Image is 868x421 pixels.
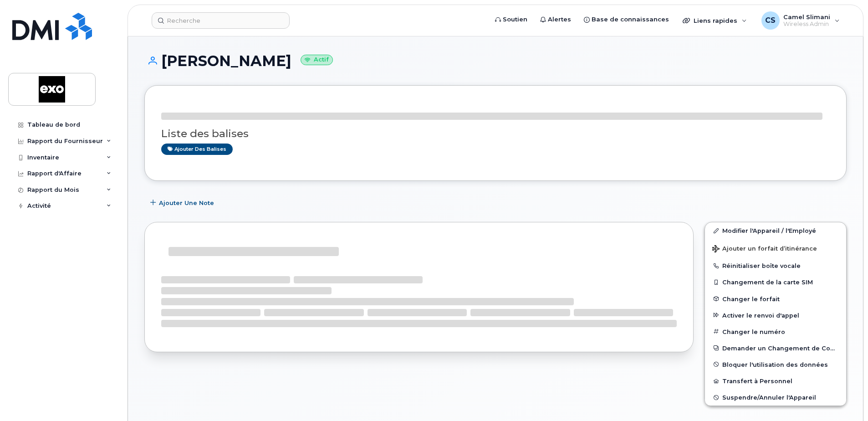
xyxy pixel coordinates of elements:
[161,144,233,155] a: Ajouter des balises
[705,340,846,356] button: Demander un Changement de Compte
[722,312,799,318] span: Activer le renvoi d'appel
[705,291,846,307] button: Changer le forfait
[705,239,846,257] button: Ajouter un forfait d’itinérance
[705,389,846,406] button: Suspendre/Annuler l'Appareil
[705,274,846,290] button: Changement de la carte SIM
[705,373,846,389] button: Transfert à Personnel
[705,257,846,274] button: Réinitialiser boîte vocale
[159,199,214,207] span: Ajouter une Note
[722,295,780,302] span: Changer le forfait
[705,307,846,323] button: Activer le renvoi d'appel
[301,55,333,65] small: Actif
[144,195,222,211] button: Ajouter une Note
[144,53,847,69] h1: [PERSON_NAME]
[722,394,816,401] span: Suspendre/Annuler l'Appareil
[161,128,830,139] h3: Liste des balises
[712,245,817,254] span: Ajouter un forfait d’itinérance
[705,356,846,373] button: Bloquer l'utilisation des données
[705,323,846,340] button: Changer le numéro
[705,222,846,239] a: Modifier l'Appareil / l'Employé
